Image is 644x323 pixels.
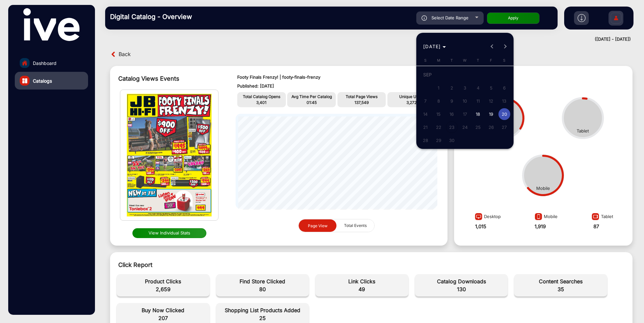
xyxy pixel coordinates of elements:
button: September 25, 2025 [471,121,485,134]
button: September 30, 2025 [445,134,458,147]
span: 16 [446,108,458,120]
span: T [450,58,453,63]
span: 23 [446,121,458,133]
button: September 5, 2025 [485,81,498,94]
button: September 13, 2025 [498,94,511,108]
span: 11 [472,95,484,107]
button: September 12, 2025 [485,94,498,108]
span: 19 [485,108,497,120]
span: 22 [433,121,445,133]
span: 20 [498,108,510,120]
button: September 17, 2025 [458,108,471,121]
button: September 15, 2025 [432,108,445,121]
span: 24 [459,121,471,133]
span: 26 [485,121,497,133]
span: 13 [498,95,510,107]
span: 25 [472,121,484,133]
span: 29 [433,134,445,146]
span: 1 [433,82,445,94]
span: 8 [433,95,445,107]
button: September 27, 2025 [498,121,511,134]
span: 21 [420,121,431,133]
button: September 21, 2025 [419,121,432,134]
button: September 9, 2025 [445,94,458,108]
span: 28 [420,134,431,146]
span: 18 [472,108,484,120]
span: S [424,58,426,63]
button: September 19, 2025 [485,108,498,121]
span: 27 [498,121,510,133]
span: T [477,58,479,63]
button: September 8, 2025 [432,94,445,108]
button: September 18, 2025 [471,108,485,121]
span: 4 [472,82,484,94]
span: 6 [498,82,510,94]
span: 7 [420,95,431,107]
button: September 4, 2025 [471,81,485,94]
button: September 16, 2025 [445,108,458,121]
span: S [503,58,505,63]
span: 14 [420,108,431,120]
button: September 29, 2025 [432,134,445,147]
span: 17 [459,108,471,120]
span: 5 [485,82,497,94]
button: September 1, 2025 [432,81,445,94]
button: September 10, 2025 [458,94,471,108]
span: 12 [485,95,497,107]
button: September 23, 2025 [445,121,458,134]
span: 15 [433,108,445,120]
button: September 22, 2025 [432,121,445,134]
span: [DATE] [423,44,441,49]
button: Choose month and year [421,41,448,52]
button: September 20, 2025 [498,108,511,121]
span: 3 [459,82,471,94]
button: September 2, 2025 [445,81,458,94]
button: September 24, 2025 [458,121,471,134]
span: 10 [459,95,471,107]
span: W [463,58,467,63]
button: September 7, 2025 [419,94,432,108]
td: SEP [419,68,511,81]
span: F [490,58,492,63]
button: September 11, 2025 [471,94,485,108]
button: September 14, 2025 [419,108,432,121]
span: 30 [446,134,458,146]
button: September 26, 2025 [485,121,498,134]
span: 9 [446,95,458,107]
button: September 6, 2025 [498,81,511,94]
span: 2 [446,82,458,94]
button: September 3, 2025 [458,81,471,94]
span: M [437,58,440,63]
button: September 28, 2025 [419,134,432,147]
